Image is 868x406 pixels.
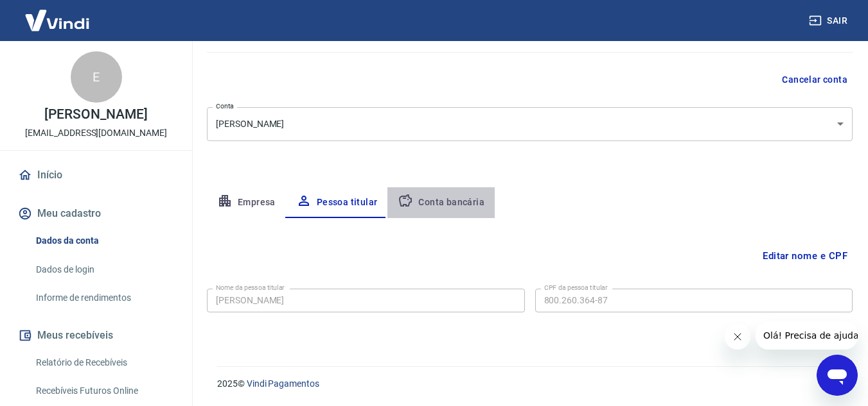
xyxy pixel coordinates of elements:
a: Dados de login [31,257,177,283]
div: E [71,51,122,103]
iframe: Fechar mensagem [725,324,750,350]
button: Cancelar conta [777,68,853,92]
button: Meu cadastro [15,199,177,228]
a: Dados da conta [31,228,177,254]
p: [PERSON_NAME] [44,108,147,121]
iframe: Botão para abrir a janela de mensagens [817,355,858,396]
a: Vindi Pagamentos [247,378,319,389]
label: CPF da pessoa titular [544,283,608,292]
a: Informe de rendimentos [31,285,177,311]
a: Relatório de Recebíveis [31,350,177,376]
div: [PERSON_NAME] [207,107,853,141]
button: Editar nome e CPF [757,244,853,268]
a: Recebíveis Futuros Online [31,378,177,404]
p: [EMAIL_ADDRESS][DOMAIN_NAME] [25,126,167,140]
button: Pessoa titular [286,187,388,218]
a: Início [15,161,177,189]
button: Empresa [207,187,286,218]
img: Vindi [15,1,99,40]
label: Conta [216,101,234,111]
iframe: Mensagem da empresa [756,321,858,350]
button: Meus recebíveis [15,321,177,350]
label: Nome da pessoa titular [216,283,285,292]
p: 2025 © [217,377,837,391]
button: Conta bancária [387,187,495,218]
span: Olá! Precisa de ajuda? [8,9,108,19]
button: Sair [806,9,853,33]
